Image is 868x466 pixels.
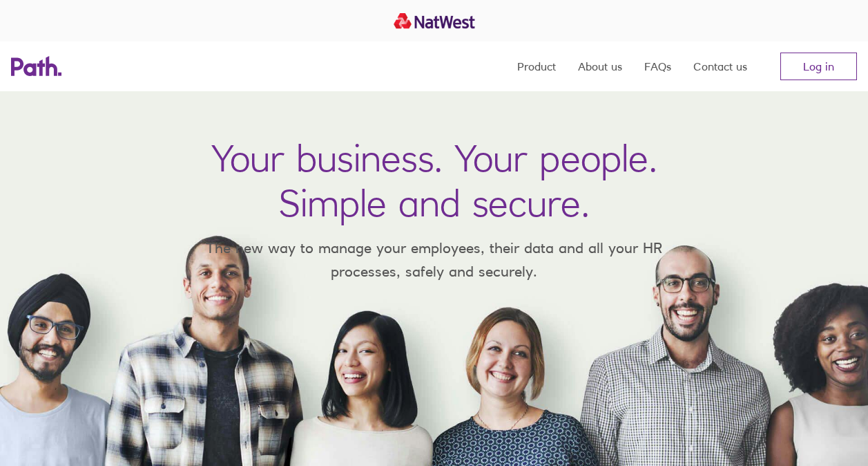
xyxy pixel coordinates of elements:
[517,41,556,91] a: Product
[186,236,683,283] p: The new way to manage your employees, their data and all your HR processes, safely and securely.
[211,136,657,225] h1: Your business. Your people. Simple and secure.
[780,53,857,80] a: Log in
[693,41,747,91] a: Contact us
[644,41,671,91] a: FAQs
[578,41,622,91] a: About us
